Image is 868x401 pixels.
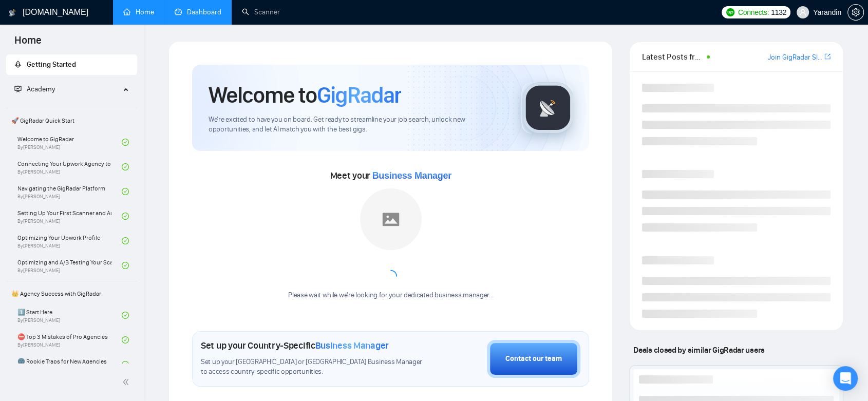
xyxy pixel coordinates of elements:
span: check-circle [122,336,129,343]
span: Getting Started [27,60,76,69]
span: check-circle [122,361,129,368]
span: fund-projection-screen [14,85,22,92]
img: placeholder.png [360,188,422,250]
span: 👑 Agency Success with GigRadar [7,283,136,304]
img: upwork-logo.png [726,8,734,16]
a: Optimizing Your Upwork ProfileBy[PERSON_NAME] [17,230,122,252]
span: 🚀 GigRadar Quick Start [7,110,136,131]
div: Contact our team [505,353,562,365]
img: logo [9,5,16,21]
span: Meet your [330,170,451,181]
a: Setting Up Your First Scanner and Auto-BidderBy[PERSON_NAME] [17,205,122,227]
a: dashboardDashboard [175,8,221,16]
span: Home [6,33,50,54]
button: Contact our team [487,340,580,378]
span: 1132 [771,7,786,18]
span: Business Manager [315,340,389,351]
span: double-left [122,377,133,387]
a: export [824,52,831,62]
span: check-circle [122,188,129,195]
span: loading [384,270,397,283]
a: Optimizing and A/B Testing Your Scanner for Better ResultsBy[PERSON_NAME] [17,254,122,277]
a: homeHome [123,8,154,16]
a: Join GigRadar Slack Community [768,52,822,63]
span: rocket [14,61,22,68]
a: ⛔ Top 3 Mistakes of Pro AgenciesBy[PERSON_NAME] [17,329,122,351]
span: GigRadar [317,81,401,109]
span: setting [848,8,863,16]
div: Open Intercom Messenger [833,366,858,391]
span: check-circle [122,213,129,220]
span: check-circle [122,163,129,170]
li: Getting Started [6,54,137,75]
span: check-circle [122,139,129,146]
span: We're excited to have you on board. Get ready to streamline your job search, unlock new opportuni... [209,115,505,135]
span: check-circle [122,312,129,319]
a: setting [847,8,864,16]
span: user [799,9,806,16]
img: gigradar-logo.png [522,82,574,133]
span: Academy [14,85,55,93]
a: Connecting Your Upwork Agency to GigRadarBy[PERSON_NAME] [17,156,122,178]
a: Welcome to GigRadarBy[PERSON_NAME] [17,131,122,154]
span: check-circle [122,237,129,244]
div: Please wait while we're looking for your dedicated business manager... [282,291,499,300]
a: 1️⃣ Start HereBy[PERSON_NAME] [17,304,122,327]
span: Latest Posts from the GigRadar Community [642,50,703,63]
span: Connects: [738,7,769,18]
h1: Set up your Country-Specific [201,340,389,351]
a: 🌚 Rookie Traps for New Agencies [17,353,122,376]
button: setting [847,4,864,21]
span: check-circle [122,262,129,269]
span: Deals closed by similar GigRadar users [629,341,768,359]
h1: Welcome to [209,81,401,109]
a: Navigating the GigRadar PlatformBy[PERSON_NAME] [17,180,122,203]
a: searchScanner [242,8,280,16]
span: Set up your [GEOGRAPHIC_DATA] or [GEOGRAPHIC_DATA] Business Manager to access country-specific op... [201,357,429,377]
span: export [824,52,831,61]
span: Academy [27,85,55,93]
span: Business Manager [372,170,451,181]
